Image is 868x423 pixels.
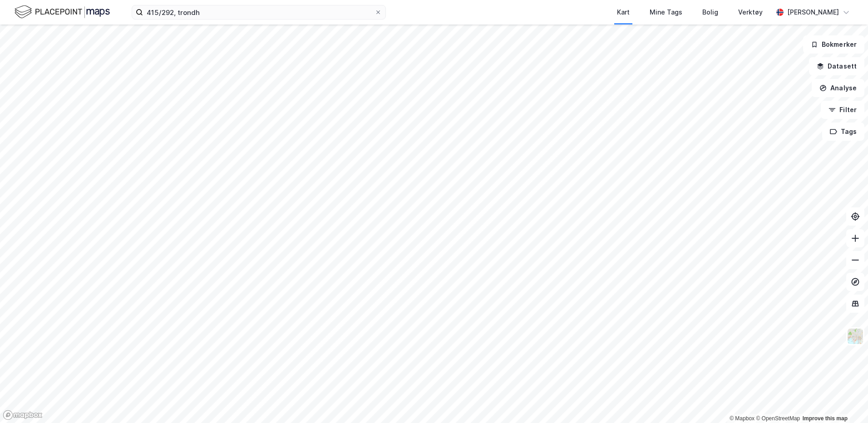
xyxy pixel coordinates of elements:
div: Kontrollprogram for chat [823,379,868,423]
button: Analyse [812,79,864,97]
a: Mapbox [730,415,755,422]
div: [PERSON_NAME] [787,7,839,18]
img: logo.f888ab2527a4732fd821a326f86c7f29.svg [15,4,110,20]
div: Verktøy [738,7,763,18]
button: Datasett [809,57,864,75]
button: Filter [821,101,864,119]
div: Bolig [702,7,718,18]
div: Mine Tags [650,7,682,18]
a: Mapbox homepage [3,410,43,420]
input: Søk på adresse, matrikkel, gårdeiere, leietakere eller personer [143,5,375,19]
iframe: Chat Widget [823,379,868,423]
button: Bokmerker [803,35,864,54]
a: Improve this map [803,415,848,422]
button: Tags [822,123,864,141]
a: OpenStreetMap [756,415,800,422]
img: Z [847,328,864,345]
div: Kart [617,7,630,18]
